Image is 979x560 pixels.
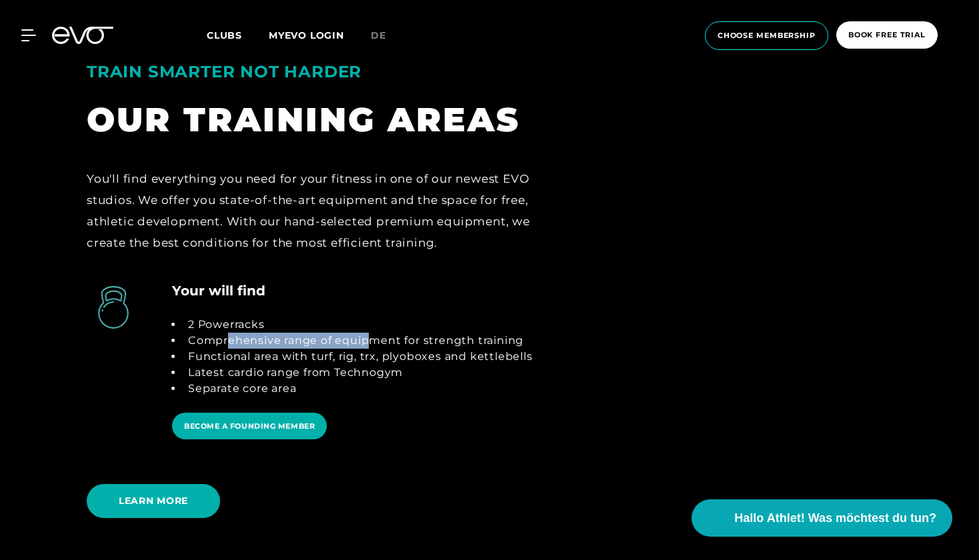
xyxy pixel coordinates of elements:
span: LEARN MORE [119,494,188,508]
span: Clubs [207,29,242,41]
span: book free trial [848,29,926,41]
div: OUR TRAINING AREAS [87,98,546,141]
a: de [371,28,402,43]
span: Hallo Athlet! Was möchtest du tun? [734,509,936,527]
li: Functional area with turf, rig, trx, plyoboxes and kettlebells [183,349,533,365]
div: TRAIN SMARTER NOT HARDER [87,56,546,87]
h4: Your will find [172,281,265,301]
a: MYEVO LOGIN [269,29,344,41]
span: BECOME A FOUNDING MEMBER [184,421,315,432]
li: Latest cardio range from Technogym [183,365,533,381]
a: choose membership [701,21,832,50]
a: LEARN MORE [87,474,225,528]
button: Hallo Athlet! Was möchtest du tun? [692,499,952,537]
span: choose membership [718,30,816,41]
li: Separate core area [183,381,533,397]
span: de [371,29,386,41]
a: Clubs [207,29,269,41]
a: BECOME A FOUNDING MEMBER [172,413,327,440]
a: book free trial [832,21,942,50]
li: Comprehensive range of equipment for strength training [183,333,533,349]
li: 2 Powerracks [183,317,533,333]
div: You'll find everything you need for your fitness in one of our newest EVO studios. We offer you s... [87,168,546,254]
